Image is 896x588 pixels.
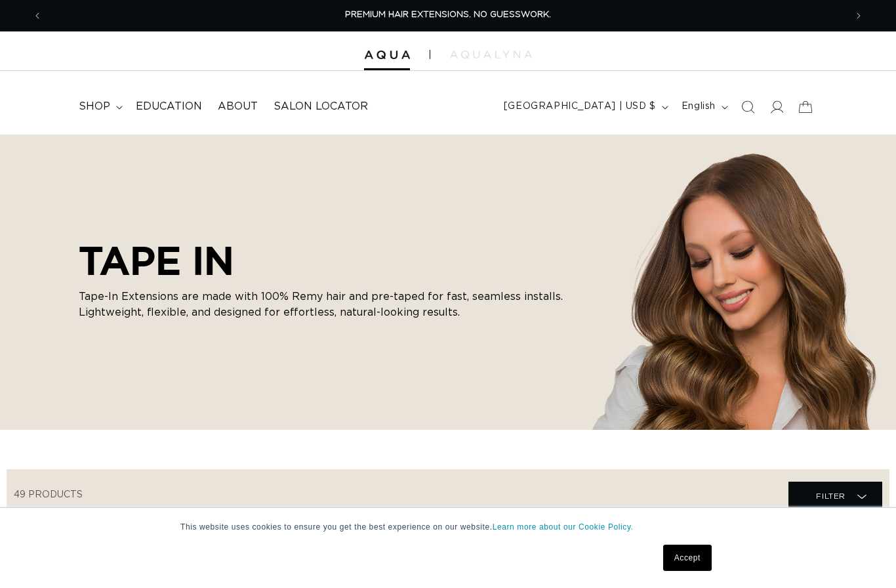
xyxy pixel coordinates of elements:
[345,10,551,19] span: PREMIUM HAIR EXTENSIONS. NO GUESSWORK.
[79,289,577,320] p: Tape-In Extensions are made with 100% Remy hair and pre-taped for fast, seamless installs. Lightw...
[364,51,410,60] img: Aqua Hair Extensions
[136,100,202,114] span: Education
[493,522,634,532] a: Learn more about our Cookie Policy.
[844,3,873,28] button: Next announcement
[816,484,845,509] span: Filter
[71,92,128,121] summary: shop
[79,100,110,114] span: shop
[788,482,882,511] summary: Filter
[450,51,532,58] img: aqualyna.com
[733,93,762,121] summary: Search
[496,94,674,119] button: [GEOGRAPHIC_DATA] | USD $
[210,92,266,121] a: About
[128,92,210,121] a: Education
[180,521,716,533] p: This website uses cookies to ensure you get the best experience on our website.
[14,490,83,499] span: 49 products
[504,100,656,114] span: [GEOGRAPHIC_DATA] | USD $
[79,238,577,283] h2: TAPE IN
[23,3,52,28] button: Previous announcement
[266,92,376,121] a: Salon Locator
[218,100,258,114] span: About
[682,100,716,114] span: English
[663,545,712,571] a: Accept
[674,94,733,119] button: English
[274,100,368,114] span: Salon Locator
